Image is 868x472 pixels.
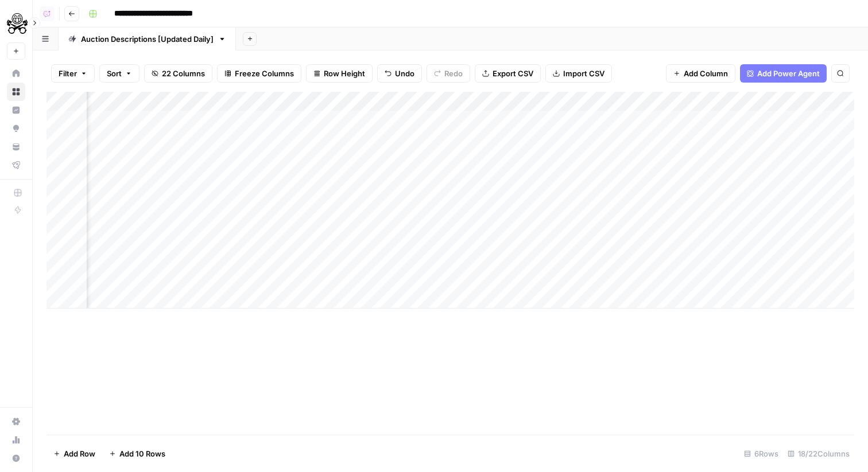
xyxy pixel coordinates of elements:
[7,101,25,119] a: Insights
[99,64,139,83] button: Sort
[324,68,365,79] span: Row Height
[740,64,827,83] button: Add Power Agent
[59,68,77,79] span: Filter
[7,83,25,101] a: Browse
[444,68,463,79] span: Redo
[395,68,414,79] span: Undo
[59,28,236,50] a: Auction Descriptions [Updated Daily]
[144,64,212,83] button: 22 Columns
[545,64,612,83] button: Import CSV
[64,448,95,459] span: Add Row
[217,64,301,83] button: Freeze Columns
[46,444,102,463] button: Add Row
[493,68,533,79] span: Export CSV
[102,444,172,463] button: Add 10 Rows
[7,64,25,83] a: Home
[475,64,541,83] button: Export CSV
[666,64,735,83] button: Add Column
[563,68,604,79] span: Import CSV
[81,33,214,45] div: Auction Descriptions [Updated Daily]
[783,444,854,463] div: 18/22 Columns
[7,156,25,174] a: Flightpath
[162,68,205,79] span: 22 Columns
[306,64,373,83] button: Row Height
[7,431,25,449] a: Usage
[7,449,25,467] button: Help + Support
[7,13,28,34] img: PistonHeads Logo
[235,68,294,79] span: Freeze Columns
[7,138,25,156] a: Your Data
[7,119,25,138] a: Opportunities
[107,68,122,79] span: Sort
[684,68,728,79] span: Add Column
[119,448,165,459] span: Add 10 Rows
[757,68,820,79] span: Add Power Agent
[51,64,95,83] button: Filter
[427,64,470,83] button: Redo
[377,64,422,83] button: Undo
[7,412,25,431] a: Settings
[739,444,783,463] div: 6 Rows
[7,9,25,38] button: Workspace: PistonHeads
